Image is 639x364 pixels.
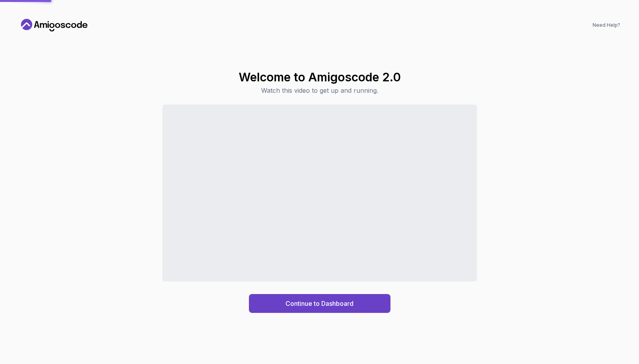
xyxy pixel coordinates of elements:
[285,299,354,308] div: Continue to Dashboard
[593,22,620,28] a: Need Help?
[19,19,90,31] a: Home link
[239,86,401,95] p: Watch this video to get up and running.
[249,294,390,313] button: Continue to Dashboard
[162,105,477,281] iframe: Sales Video
[239,70,401,84] h1: Welcome to Amigoscode 2.0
